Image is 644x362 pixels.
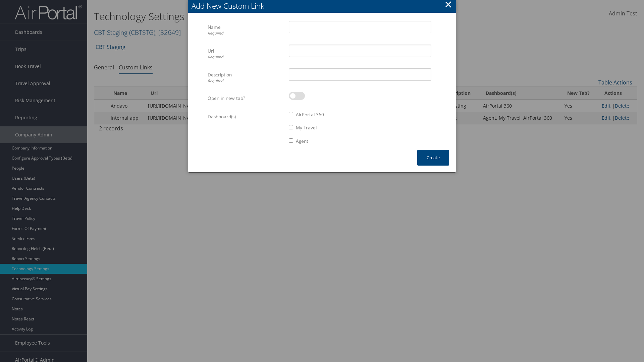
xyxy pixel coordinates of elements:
[208,110,284,123] label: Dashboard(s)
[208,45,284,63] label: Url
[208,31,284,36] div: Required
[208,92,284,105] label: Open in new tab?
[296,138,308,144] label: Agent
[192,1,456,11] div: Add New Custom Link
[208,54,284,60] div: Required
[417,150,449,166] button: Create
[296,124,317,131] label: My Travel
[208,78,284,84] div: Required
[296,111,324,118] label: AirPortal 360
[208,21,284,39] label: Name
[208,68,284,87] label: Description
